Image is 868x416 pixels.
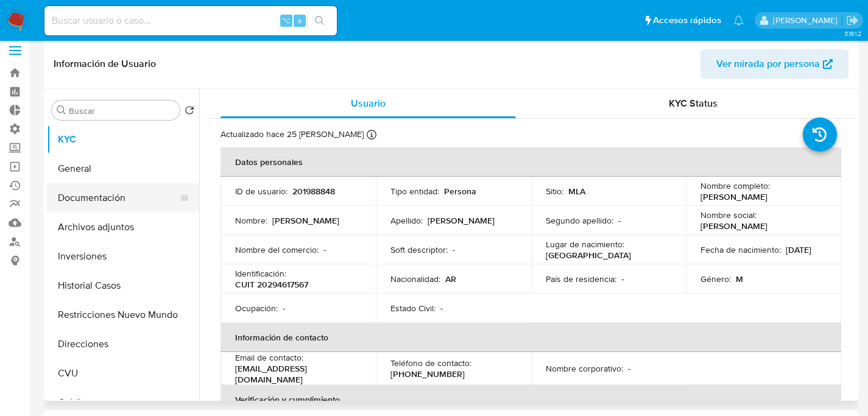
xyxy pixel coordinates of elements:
p: Email de contacto : [235,352,303,363]
p: [PERSON_NAME] [700,220,767,231]
p: Tipo entidad : [390,186,439,197]
p: AR [445,273,456,284]
p: Nombre : [235,215,267,226]
p: Sitio : [546,186,563,197]
button: search-icon [307,12,332,29]
button: Restricciones Nuevo Mundo [47,300,199,330]
p: Apellido : [390,215,423,226]
th: Verificación y cumplimiento [221,385,841,414]
th: Información de contacto [221,323,841,352]
p: Nacionalidad : [390,273,440,284]
p: - [621,273,624,284]
span: KYC Status [669,96,718,110]
button: KYC [47,125,199,154]
p: ID de usuario : [235,186,288,197]
p: 201988848 [292,186,335,197]
p: Ocupación : [235,303,278,314]
span: Accesos rápidos [653,14,721,27]
p: Nombre social : [700,210,757,220]
p: [GEOGRAPHIC_DATA] [546,250,631,261]
button: Documentación [47,183,189,213]
button: Historial Casos [47,271,199,300]
p: Segundo apellido : [546,215,613,226]
p: Género : [700,273,731,284]
p: - [453,244,455,255]
p: [PERSON_NAME] [700,191,767,202]
th: Datos personales [221,147,841,177]
p: facundo.marin@mercadolibre.com [773,15,842,26]
p: [DATE] [786,244,811,255]
input: Buscar [69,105,175,116]
p: [PERSON_NAME] [272,215,339,226]
p: Lugar de nacimiento : [546,239,624,250]
span: Ver mirada por persona [716,49,820,79]
button: Ver mirada por persona [700,49,849,79]
p: M [736,273,743,284]
p: Nombre completo : [700,180,770,191]
p: Fecha de nacimiento : [700,244,781,255]
button: Volver al orden por defecto [185,105,194,119]
p: Actualizado hace 25 [PERSON_NAME] [221,129,364,140]
p: Identificación : [235,268,286,279]
span: Usuario [351,96,386,110]
p: - [440,303,443,314]
button: Direcciones [47,330,199,359]
p: [PHONE_NUMBER] [390,368,465,379]
button: General [47,154,199,183]
p: - [628,363,630,374]
p: - [618,215,621,226]
p: Teléfono de contacto : [390,358,471,368]
input: Buscar usuario o caso... [44,13,337,29]
p: MLA [568,186,585,197]
a: Salir [846,14,859,27]
p: Persona [444,186,476,197]
p: [EMAIL_ADDRESS][DOMAIN_NAME] [235,363,356,385]
h1: Información de Usuario [54,58,156,70]
p: Nombre del comercio : [235,244,319,255]
span: ⌥ [281,15,291,26]
p: CUIT 20294617567 [235,279,308,290]
a: Notificaciones [733,15,744,26]
p: Soft descriptor : [390,244,448,255]
p: - [323,244,326,255]
button: CVU [47,359,199,388]
p: País de residencia : [546,273,616,284]
p: Nombre corporativo : [546,363,623,374]
p: - [283,303,285,314]
button: Buscar [57,105,66,115]
span: s [298,15,302,26]
p: Estado Civil : [390,303,436,314]
p: [PERSON_NAME] [428,215,495,226]
button: Archivos adjuntos [47,213,199,242]
button: Inversiones [47,242,199,271]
